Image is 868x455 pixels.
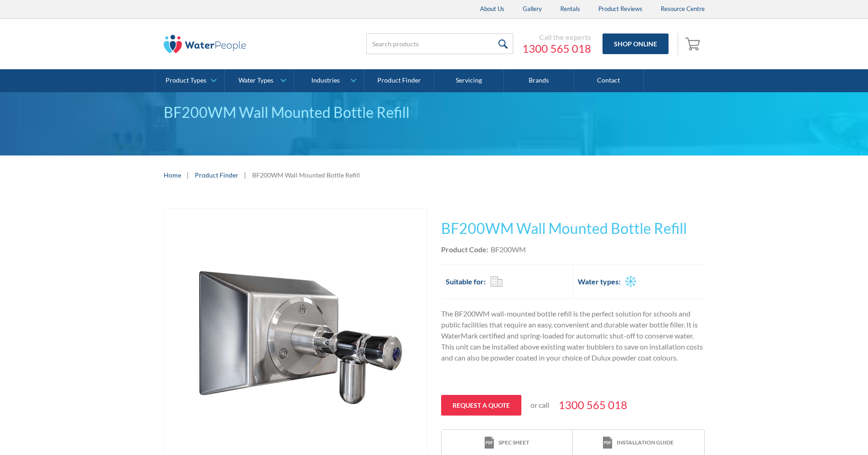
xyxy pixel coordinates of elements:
a: Contact [574,69,644,92]
div: | [186,169,190,180]
a: 1300 565 018 [558,397,627,413]
a: Product Finder [195,170,238,180]
a: 1300 565 018 [522,42,591,55]
p: The BF200WM wall-mounted bottle refill is the perfect solution for schools and public facilities ... [441,308,705,363]
a: Request a quote [441,395,521,416]
a: Home [164,170,181,180]
a: Shop Online [603,33,669,54]
div: BF200WM Wall Mounted Bottle Refill [164,101,705,123]
h2: Water types: [578,276,620,287]
div: Product Types [166,77,206,84]
img: The Water People [164,35,246,53]
p: ‍ [441,370,705,381]
div: Industries [311,77,340,84]
img: print icon [485,437,494,449]
div: Water Types [238,77,273,84]
a: Product Types [155,69,224,92]
a: Industries [294,69,364,92]
div: Call the experts [522,33,591,42]
a: Product Finder [365,69,434,92]
div: Spec sheet [498,438,529,447]
img: print icon [603,437,612,449]
h1: BF200WM Wall Mounted Bottle Refill [441,217,705,239]
strong: Product Code: [441,245,488,254]
div: Installation guide [617,438,674,447]
input: Search products [366,33,513,54]
div: BF200WM Wall Mounted Bottle Refill [252,170,360,180]
p: or call [531,400,549,411]
a: Open cart [683,33,705,55]
a: Water Types [225,69,294,92]
a: Brands [504,69,574,92]
div: BF200WM [491,244,526,255]
div: | [243,169,248,180]
h2: Suitable for: [446,276,486,287]
img: shopping cart [685,36,702,51]
a: Servicing [434,69,504,92]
